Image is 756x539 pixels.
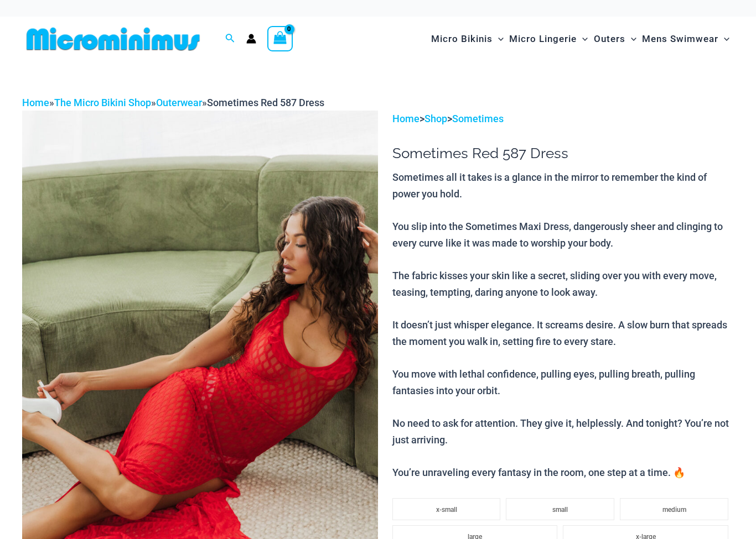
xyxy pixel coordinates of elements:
a: Outerwear [156,97,202,108]
span: medium [662,506,686,514]
span: x-small [436,506,457,514]
p: > > [392,111,734,127]
span: Menu Toggle [718,25,729,53]
img: MM SHOP LOGO FLAT [22,27,204,51]
a: Mens SwimwearMenu ToggleMenu Toggle [639,22,732,56]
p: Sometimes all it takes is a glance in the mirror to remember the kind of power you hold. You slip... [392,169,734,481]
h1: Sometimes Red 587 Dress [392,145,734,162]
a: Micro BikinisMenu ToggleMenu Toggle [428,22,506,56]
a: OutersMenu ToggleMenu Toggle [591,22,639,56]
a: Home [22,97,49,108]
a: Home [392,113,420,124]
span: small [552,506,568,514]
a: Account icon link [246,34,256,44]
a: The Micro Bikini Shop [54,97,151,108]
span: Outers [594,25,625,53]
span: Sometimes Red 587 Dress [207,97,324,108]
span: Menu Toggle [493,25,504,53]
a: Micro LingerieMenu ToggleMenu Toggle [506,22,591,56]
li: x-small [392,498,501,520]
a: View Shopping Cart, empty [267,26,293,51]
li: small [506,498,614,520]
span: Micro Lingerie [509,25,577,53]
span: Menu Toggle [577,25,588,53]
a: Shop [424,113,447,124]
span: Menu Toggle [625,25,636,53]
a: Search icon link [225,32,235,46]
span: Micro Bikinis [431,25,493,53]
span: Mens Swimwear [642,25,718,53]
nav: Site Navigation [427,20,734,57]
li: medium [620,498,728,520]
span: » » » [22,97,324,108]
a: Sometimes [452,113,504,124]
